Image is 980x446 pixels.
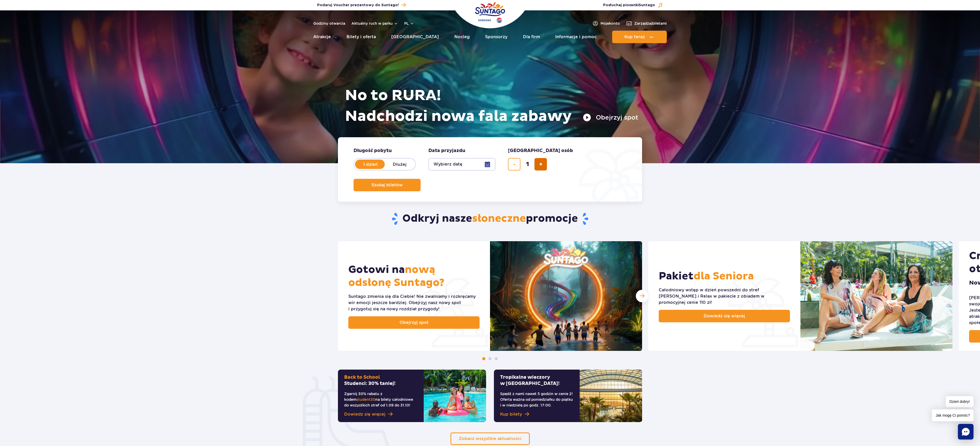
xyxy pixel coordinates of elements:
span: słoneczne [472,212,526,225]
span: Szukaj biletów [371,183,403,187]
a: Nocleg [454,31,470,43]
a: Zarządzajbiletami [626,20,667,27]
span: Kup bilety [500,411,522,417]
button: usuń bilet [508,158,520,170]
h2: Pakiet [659,270,754,283]
button: pl [404,21,414,26]
button: Szukaj biletów [354,179,421,191]
span: [GEOGRAPHIC_DATA] osób [508,148,573,154]
h1: No to RURA! Nadchodzi nowa fala zabawy [345,85,638,127]
a: [GEOGRAPHIC_DATA] [391,31,439,43]
img: Gotowi na nową odsłonę Suntago? [490,241,642,351]
span: Kup teraz [624,35,645,39]
a: Informacje i pomoc [555,31,597,43]
label: Dłużej [385,159,414,170]
span: dla Seniora [694,270,754,283]
button: Kup teraz [612,31,667,43]
form: Planowanie wizyty w Park of Poland [338,137,642,202]
div: Następny slajd [636,290,648,302]
span: Data przyjazdu [428,148,465,154]
button: Aktualny ruch w parku [351,21,398,25]
a: Dowiedz się więcej [659,310,790,322]
label: 1 dzień [356,159,385,170]
span: Obejrzyj spot [400,319,429,326]
span: Długość pobytu [354,148,392,154]
div: Chat [958,424,974,440]
div: Całodniowy wstęp w dzień powszedni do stref [PERSON_NAME] i Relax w pakiecie z obiadem w promocyj... [659,287,790,306]
img: Back to SchoolStudenci: 30% taniej! [424,370,486,422]
button: dodaj bilet [534,158,547,170]
span: Dzień dobry! [946,396,974,407]
h2: Odkryj nasze promocje [338,212,642,226]
span: student30 [356,397,375,402]
a: Zobacz wszystkie aktualności [450,432,530,445]
span: Dowiedz się więcej [344,411,386,417]
a: Obejrzyj spot [348,316,480,329]
a: Mojekonto [592,20,620,27]
a: Atrakcje [313,31,331,43]
span: Moje konto [600,21,620,26]
button: Obejrzyj spot [583,113,638,122]
h2: Gotowi na [348,263,480,289]
a: Podaruj Voucher prezentowy do Suntago! [317,2,406,9]
a: Godziny otwarcia [313,21,345,26]
span: Podaruj Voucher prezentowy do Suntago! [317,3,399,8]
a: Kup bilety [500,411,573,417]
span: nową odsłonę Suntago? [348,263,445,289]
span: Zarządzaj biletami [634,21,667,26]
p: Zgarnij 30% rabatu z kodem na bilety całodniowe do wszystkich stref od 1.09 do 31.10! [344,391,417,408]
span: Back to School [344,374,380,380]
button: Wybierz datę [428,158,495,170]
a: Sponsorzy [485,31,507,43]
span: Zobacz wszystkie aktualności [459,436,521,441]
span: Suntago [639,3,655,7]
img: Tropikalne wieczory w&nbsp;Suntago! [580,370,642,422]
span: Dowiedz się więcej [704,313,745,319]
a: Bilety i oferta [347,31,376,43]
button: Posłuchaj piosenkiSuntago [603,3,663,8]
img: Pakiet dla Seniora [800,241,952,351]
a: Dowiedz się więcej [344,411,417,417]
p: Spędź z nami nawet 5 godzin w cenie 2! Oferta ważna od poniedziałku do piątku i w niedzielę po go... [500,391,573,408]
span: Posłuchaj piosenki [603,3,655,8]
h2: Studenci: 30% taniej! [344,374,417,387]
span: Jak mogę Ci pomóc? [932,409,974,421]
div: Suntago zmienia się dla Ciebie! Nie zwalniamy i rozkręcamy wir emocji jeszcze bardziej. Obejrzyj ... [348,293,480,312]
h2: Tropikalne wieczory w [GEOGRAPHIC_DATA]! [500,374,573,387]
input: liczba biletów [521,158,534,170]
a: Dla firm [523,31,540,43]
